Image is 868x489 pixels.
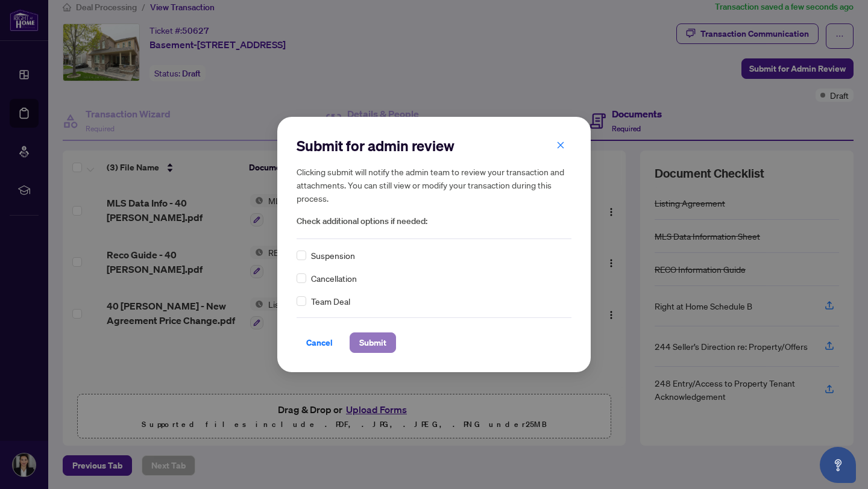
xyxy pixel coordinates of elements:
[311,249,355,262] span: Suspension
[297,136,571,155] h2: Submit for admin review
[556,141,565,149] span: close
[297,332,342,353] button: Cancel
[306,333,333,352] span: Cancel
[297,165,571,205] h5: Clicking submit will notify the admin team to review your transaction and attachments. You can st...
[297,214,571,228] span: Check additional options if needed:
[350,332,396,353] button: Submit
[359,333,386,352] span: Submit
[311,294,350,308] span: Team Deal
[311,272,357,285] span: Cancellation
[820,447,856,483] button: Open asap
